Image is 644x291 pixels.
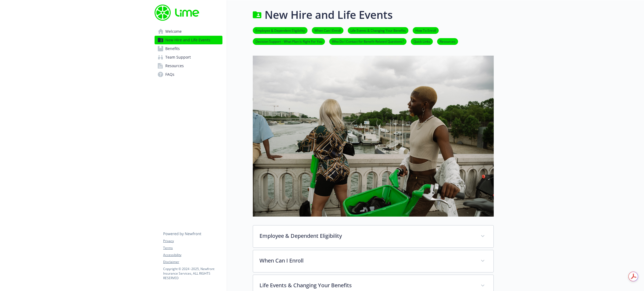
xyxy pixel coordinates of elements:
span: Resources [165,62,184,70]
div: When Can I Enroll [253,250,493,272]
a: Decision Support - What Plan Is Right For You [253,39,325,44]
a: Who Do I Contact for Benefit-Related Questions? [329,39,407,44]
a: Resources [155,62,222,70]
a: Team Support [155,53,222,62]
span: Team Support [165,53,191,62]
a: FAQs [155,70,222,79]
a: Employee & Dependent Eligibility [253,28,308,33]
a: Resources [437,39,458,44]
span: New Hire and Life Events [165,36,210,44]
p: Life Events & Changing Your Benefits [259,281,474,289]
div: Employee & Dependent Eligibility [253,225,493,247]
h1: New Hire and Life Events [265,7,393,23]
a: New Hire and Life Events [155,36,222,44]
a: Terms [163,246,222,250]
p: Copyright © 2024 - 2025 , Newfront Insurance Services, ALL RIGHTS RESERVED [163,267,222,280]
p: Employee & Dependent Eligibility [259,232,474,240]
span: Benefits [165,44,180,53]
a: Life Events & Changing Your Benefits [348,28,408,33]
a: Welcome [155,27,222,36]
a: Benefits [155,44,222,53]
span: FAQs [165,70,174,79]
a: Disclaimer [163,260,222,264]
a: Accessibility [163,253,222,257]
a: Quick Links [411,39,433,44]
span: Welcome [165,27,182,36]
p: When Can I Enroll [259,257,474,265]
a: Privacy [163,239,222,243]
img: new hire page banner [253,56,494,217]
a: How To Enroll [413,28,439,33]
a: When Can I Enroll [312,28,343,33]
